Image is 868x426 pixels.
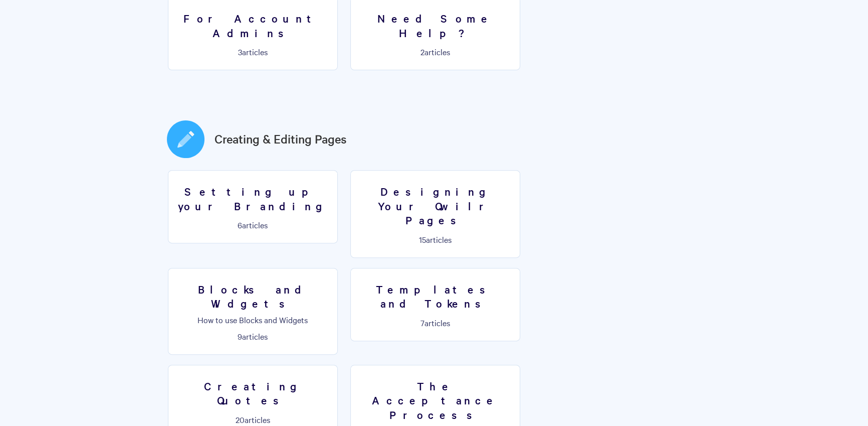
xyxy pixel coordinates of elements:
h3: Creating Quotes [174,379,331,407]
p: articles [357,235,514,244]
h3: Blocks and Widgets [174,282,331,311]
p: articles [174,220,331,229]
p: articles [357,318,514,327]
a: Creating & Editing Pages [214,130,347,148]
h3: Setting up your Branding [174,184,331,213]
h3: Designing Your Qwilr Pages [357,184,514,227]
h3: The Acceptance Process [357,379,514,422]
h3: For Account Admins [174,11,331,40]
span: 2 [420,46,424,57]
span: 3 [238,46,242,57]
a: Designing Your Qwilr Pages 15articles [350,170,520,258]
a: Templates and Tokens 7articles [350,268,520,341]
span: 9 [238,331,242,342]
span: 7 [420,317,424,328]
p: articles [357,47,514,56]
p: articles [174,415,331,424]
a: Blocks and Widgets How to use Blocks and Widgets 9articles [168,268,338,355]
p: articles [174,47,331,56]
h3: Need Some Help? [357,11,514,40]
span: 20 [236,414,245,425]
h3: Templates and Tokens [357,282,514,311]
a: Setting up your Branding 6articles [168,170,338,243]
p: articles [174,332,331,341]
span: 15 [419,234,426,245]
p: How to use Blocks and Widgets [174,315,331,324]
span: 6 [238,219,242,230]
